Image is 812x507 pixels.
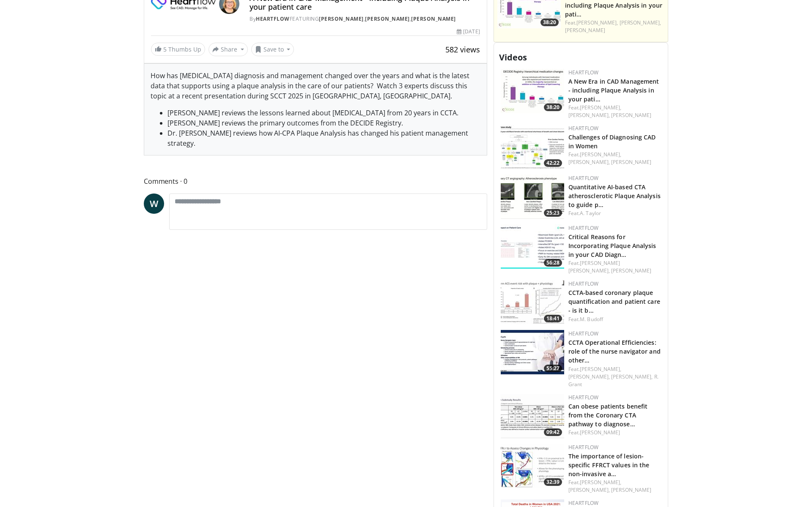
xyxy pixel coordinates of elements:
span: 18:41 [544,315,562,322]
div: Feat. [568,429,661,436]
a: [PERSON_NAME] [611,267,651,274]
a: Heartflow [568,280,599,287]
a: CCTA Operational Efficiencies: role of the nurse navigator and other… [568,338,661,364]
a: [PERSON_NAME], [580,479,621,486]
span: 56:28 [544,259,562,267]
a: Heartflow [568,499,599,507]
a: [PERSON_NAME] [319,15,364,22]
a: Heartflow [568,224,599,232]
a: Critical Reasons for Incorporating Plaque Analysis in your CAD Diagn… [568,233,656,259]
a: [PERSON_NAME], [568,112,610,119]
span: 25:23 [544,209,562,217]
div: Feat. [568,479,661,494]
div: Feat. [568,210,661,217]
a: 38:20 [501,69,564,113]
a: [PERSON_NAME] [PERSON_NAME], [568,259,620,274]
a: Heartflow [568,125,599,132]
span: 09:42 [544,428,562,436]
a: [PERSON_NAME] [411,15,456,22]
a: Can obese patients benefit from the Coronary CTA pathway to diagnose… [568,402,648,428]
button: Share [208,43,248,56]
a: 55:27 [501,330,564,374]
div: Feat. [568,104,661,119]
button: Save to [251,43,294,56]
li: Dr. [PERSON_NAME] reviews how AI-CPA Plaque Analysis has changed his patient management strategy. [167,128,480,148]
span: 38:20 [544,104,562,111]
span: 32:39 [544,478,562,486]
span: 582 views [445,44,480,55]
a: [PERSON_NAME], [576,19,618,26]
a: [PERSON_NAME] [611,112,651,119]
a: 56:28 [501,224,564,269]
a: [PERSON_NAME], [580,104,621,111]
span: 42:22 [544,159,562,167]
a: Challenges of Diagnosing CAD in Women [568,133,656,150]
span: 5 [163,45,167,53]
div: Feat. [565,19,664,34]
span: 38:20 [540,19,559,26]
a: [PERSON_NAME] [611,486,651,493]
span: Videos [499,52,527,63]
a: [PERSON_NAME] [611,158,651,166]
span: 55:27 [544,365,562,372]
a: [PERSON_NAME], [611,373,653,380]
p: How has [MEDICAL_DATA] diagnosis and management changed over the years and what is the latest dat... [151,71,480,101]
img: e8ee72d4-809a-4e09-b167-f8f48af594e8.150x105_q85_crop-smart_upscale.jpg [501,444,564,488]
img: 73737796-d99c-44d3-abd7-fe12f4733765.150x105_q85_crop-smart_upscale.jpg [501,280,564,324]
a: [PERSON_NAME], [580,365,621,373]
div: Feat. [568,259,661,275]
a: The importance of lesion-specific FFRCT values in the non-invasive a… [568,452,650,478]
a: Heartflow [256,15,290,22]
a: [PERSON_NAME], [568,486,610,493]
a: 25:23 [501,174,564,219]
img: 9d526d79-32af-4af5-827d-587e3dcc2a92.150x105_q85_crop-smart_upscale.jpg [501,330,564,374]
a: [PERSON_NAME] [565,27,605,34]
div: Feat. [568,365,661,388]
div: By FEATURING , , [250,15,480,23]
a: 09:42 [501,394,564,438]
div: Feat. [568,316,661,323]
img: 65719914-b9df-436f-8749-217792de2567.150x105_q85_crop-smart_upscale.jpg [501,125,564,169]
img: b2ff4880-67be-4c9f-bf3d-a798f7182cd6.150x105_q85_crop-smart_upscale.jpg [501,224,564,269]
a: [PERSON_NAME], [620,19,661,26]
a: Heartflow [568,444,599,451]
span: Comments 0 [144,176,487,187]
a: 32:39 [501,444,564,488]
a: A. Taylor [580,210,601,217]
a: [PERSON_NAME], [580,151,621,158]
a: [PERSON_NAME], [568,373,610,380]
a: 18:41 [501,280,564,324]
div: Feat. [568,151,661,166]
a: 42:22 [501,125,564,169]
img: 738d0e2d-290f-4d89-8861-908fb8b721dc.150x105_q85_crop-smart_upscale.jpg [501,69,564,113]
a: A New Era in CAD Management - including Plaque Analysis in your pati… [568,77,659,103]
a: Quantitative AI-based CTA atherosclerotic Plaque Analysis to guide p… [568,183,661,209]
a: W [144,194,164,214]
a: CCTA-based coronary plaque quantification and patient care - is it b… [568,289,660,314]
a: R. Grant [568,373,658,388]
a: [PERSON_NAME] [580,429,620,436]
a: [PERSON_NAME], [568,158,610,166]
img: f3cdf1e0-265e-43d4-9b82-3a8e9c0ab29e.150x105_q85_crop-smart_upscale.jpg [501,394,564,438]
a: M. Budoff [580,316,603,323]
li: [PERSON_NAME] reviews the primary outcomes from the DECIDE Registry. [167,118,480,128]
a: Heartflow [568,330,599,337]
a: 5 Thumbs Up [151,43,205,56]
img: 248d14eb-d434-4f54-bc7d-2124e3d05da6.150x105_q85_crop-smart_upscale.jpg [501,174,564,219]
div: [DATE] [457,28,480,35]
a: Heartflow [568,394,599,401]
a: Heartflow [568,69,599,76]
a: [PERSON_NAME] [365,15,410,22]
a: Heartflow [568,174,599,182]
li: [PERSON_NAME] reviews the lessons learned about [MEDICAL_DATA] from 20 years in CCTA. [167,108,480,118]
